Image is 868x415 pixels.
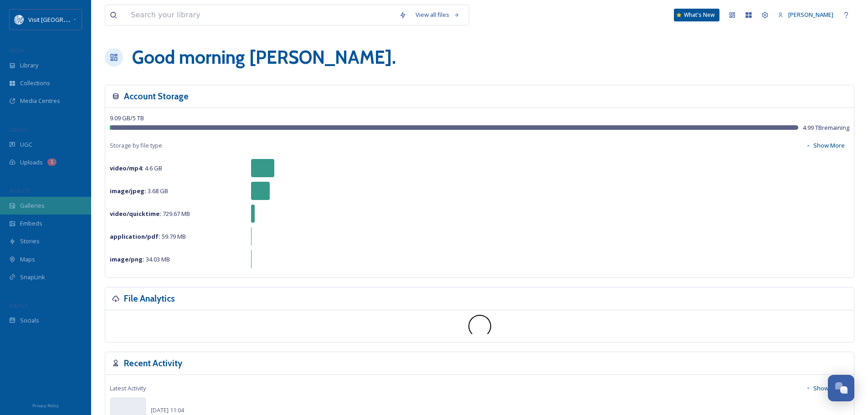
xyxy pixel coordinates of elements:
[20,79,50,87] span: Collections
[28,15,99,24] span: Visit [GEOGRAPHIC_DATA]
[9,187,30,194] span: WIDGETS
[132,44,396,71] h1: Good morning [PERSON_NAME] .
[20,158,43,167] span: Uploads
[110,187,146,195] strong: image/jpeg :
[110,210,161,218] strong: video/quicktime :
[803,123,849,132] span: 4.99 TB remaining
[126,5,395,25] input: Search your library
[110,187,168,195] span: 3.68 GB
[20,219,42,228] span: Embeds
[110,232,160,241] strong: application/pdf :
[20,140,32,149] span: UGC
[47,159,56,166] div: 1
[20,255,35,264] span: Maps
[110,255,170,263] span: 34.03 MB
[828,375,854,401] button: Open Chat
[773,6,838,24] a: [PERSON_NAME]
[801,137,849,154] button: Show More
[110,141,162,150] span: Storage by file type
[32,403,59,409] span: Privacy Policy
[20,273,45,282] span: SnapLink
[801,379,849,397] button: Show More
[20,316,39,325] span: Socials
[110,255,144,263] strong: image/png :
[124,357,182,370] h3: Recent Activity
[9,47,25,54] span: MEDIA
[151,406,184,414] span: [DATE] 11:04
[32,400,59,410] a: Privacy Policy
[110,384,146,393] span: Latest Activity
[110,210,190,218] span: 729.67 MB
[124,90,189,103] h3: Account Storage
[411,6,464,24] a: View all files
[110,232,186,241] span: 59.79 MB
[110,114,144,122] span: 9.09 GB / 5 TB
[15,15,24,24] img: download%20%281%29.png
[110,164,144,172] strong: video/mp4 :
[9,126,29,133] span: COLLECT
[9,302,27,309] span: SOCIALS
[20,237,40,246] span: Stories
[20,201,45,210] span: Galleries
[674,9,719,21] a: What's New
[20,97,60,105] span: Media Centres
[788,10,833,19] span: [PERSON_NAME]
[110,164,162,172] span: 4.6 GB
[20,61,38,70] span: Library
[124,292,175,305] h3: File Analytics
